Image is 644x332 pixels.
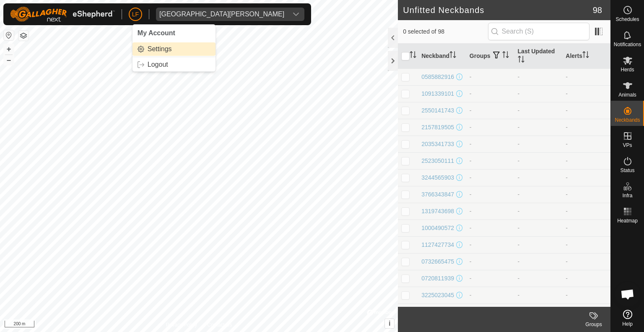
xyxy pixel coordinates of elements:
[421,190,454,199] div: 3766343847
[562,68,610,85] td: -
[562,186,610,203] td: -
[466,136,514,152] td: -
[623,143,632,148] span: VPs
[514,44,563,69] th: Last Updated
[562,220,610,236] td: -
[577,321,610,328] div: Groups
[421,173,454,182] div: 3244565903
[421,207,454,216] div: 1319743698
[518,124,520,131] span: -
[466,169,514,186] td: -
[518,90,520,97] span: -
[403,27,488,36] span: 0 selected of 98
[466,203,514,220] td: -
[466,152,514,169] td: -
[582,52,589,59] p-sorticon: Activate to sort
[148,61,168,68] span: Logout
[466,68,514,85] td: -
[562,119,610,136] td: -
[466,270,514,287] td: -
[466,303,514,320] td: -
[518,141,520,147] span: -
[466,119,514,136] td: -
[615,17,639,22] span: Schedules
[614,42,641,47] span: Notifications
[10,7,115,22] img: Gallagher Logo
[421,73,454,81] div: 0585882916
[421,106,454,115] div: 2550141743
[207,321,232,329] a: Contact Us
[593,4,602,16] span: 98
[159,11,284,18] div: [GEOGRAPHIC_DATA][PERSON_NAME]
[518,73,520,80] span: -
[156,8,288,21] span: East Wendland
[622,322,633,327] span: Help
[421,157,454,165] div: 2523050111
[562,203,610,220] td: -
[615,282,640,307] div: Open chat
[4,44,14,54] button: +
[562,44,610,69] th: Alerts
[617,218,638,223] span: Heatmap
[518,225,520,231] span: -
[518,157,520,164] span: -
[562,270,610,287] td: -
[403,5,593,15] h2: Unfitted Neckbands
[620,168,634,173] span: Status
[518,292,520,298] span: -
[518,57,525,64] p-sorticon: Activate to sort
[421,274,454,283] div: 0720811939
[466,186,514,203] td: -
[518,275,520,282] span: -
[4,55,14,65] button: –
[148,46,172,52] span: Settings
[562,102,610,119] td: -
[421,241,454,249] div: 1127427734
[421,257,454,266] div: 0732665475
[518,258,520,265] span: -
[466,253,514,270] td: -
[466,85,514,102] td: -
[421,291,454,300] div: 3225023045
[4,30,14,40] button: Reset Map
[562,169,610,186] td: -
[621,67,634,72] span: Herds
[466,44,514,69] th: Groups
[502,52,509,59] p-sorticon: Activate to sort
[421,89,454,98] div: 1091339101
[615,118,640,123] span: Neckbands
[518,241,520,248] span: -
[562,236,610,253] td: -
[518,174,520,181] span: -
[466,287,514,303] td: -
[389,320,390,327] span: i
[562,152,610,169] td: -
[138,29,175,37] span: My Account
[421,224,454,233] div: 1000490572
[466,236,514,253] td: -
[488,23,589,40] input: Search (S)
[166,321,197,329] a: Privacy Policy
[410,52,416,59] p-sorticon: Activate to sort
[466,102,514,119] td: -
[132,10,139,19] span: LF
[562,303,610,320] td: -
[421,140,454,149] div: 2035341733
[449,52,456,59] p-sorticon: Activate to sort
[562,136,610,152] td: -
[562,85,610,102] td: -
[132,42,216,56] a: Settings
[418,44,466,69] th: Neckband
[518,107,520,114] span: -
[18,31,29,41] button: Map Layers
[466,220,514,236] td: -
[288,8,304,21] div: dropdown trigger
[562,253,610,270] td: -
[132,58,216,71] a: Logout
[562,287,610,303] td: -
[518,191,520,198] span: -
[385,319,394,328] button: i
[622,193,632,198] span: Infra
